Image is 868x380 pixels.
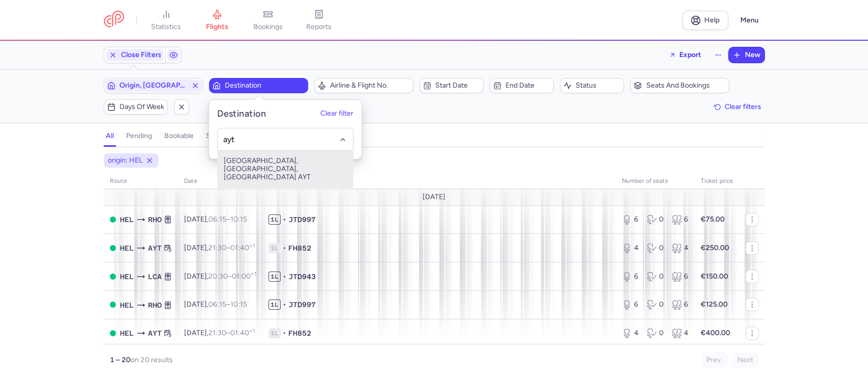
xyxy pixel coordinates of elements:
[701,329,730,337] strong: €400.00
[141,9,192,32] a: statistics
[208,243,226,252] time: 21:30
[306,22,332,32] span: reports
[230,243,255,252] time: 01:40
[268,300,281,310] span: 1L
[647,243,664,253] div: 0
[208,329,226,337] time: 21:30
[616,174,695,189] th: number of seats
[110,245,116,251] span: OPEN
[120,214,134,225] span: Helsinki-vantaa, Helsinki, Finland
[106,131,114,141] h4: all
[208,300,226,309] time: 06:15
[288,272,316,282] span: JTD943
[672,300,689,310] div: 6
[120,242,134,254] span: Helsinki-vantaa, Helsinki, Finland
[184,300,247,309] span: [DATE],
[104,47,165,63] button: Close Filters
[120,300,134,311] span: Helsinki-vantaa, Helsinki, Finland
[110,356,131,364] strong: 1 – 20
[249,242,255,249] sup: +1
[647,272,664,282] div: 0
[288,214,316,225] span: JTD997
[268,243,281,253] span: 1L
[230,329,255,337] time: 01:40
[120,328,134,339] span: Helsinki-vantaa, Helsinki, Finland
[223,133,348,145] input: -searchbox
[729,47,764,63] button: New
[104,99,168,115] button: Days of week
[208,215,247,224] span: –
[253,22,283,32] span: bookings
[695,174,739,189] th: Ticket price
[505,82,550,90] span: End date
[208,272,256,281] span: –
[293,9,344,32] a: reports
[420,78,484,93] button: Start date
[682,11,728,30] a: Help
[283,300,286,310] span: •
[131,356,173,364] span: on 20 results
[217,108,266,120] h5: Destination
[148,242,162,254] span: Antalya, Antalya, Turkey
[283,243,286,253] span: •
[151,22,181,32] span: statistics
[490,78,554,93] button: End date
[206,22,228,32] span: flights
[701,300,728,309] strong: €125.00
[148,214,162,225] span: RHO
[647,300,664,310] div: 0
[230,300,247,309] time: 10:15
[268,272,281,282] span: 1L
[148,328,162,339] span: Antalya, Antalya, Turkey
[622,214,639,225] div: 6
[314,78,413,93] button: Airline & Flight No.
[119,82,187,90] span: Origin, [GEOGRAPHIC_DATA]
[701,352,728,368] button: Prev.
[225,82,305,90] span: Destination
[192,9,243,32] a: flights
[622,272,639,282] div: 6
[423,193,445,201] span: [DATE]
[120,271,134,282] span: Helsinki-vantaa, Helsinki, Finland
[662,47,708,63] button: Export
[126,131,152,141] h4: pending
[701,215,725,224] strong: €75.00
[288,300,316,310] span: JTD997
[283,328,286,338] span: •
[732,352,759,368] button: Next
[208,272,228,281] time: 20:30
[283,272,286,282] span: •
[243,9,293,32] a: bookings
[262,174,616,189] th: Flight number
[148,300,162,311] span: Diagoras, Ródos, Greece
[110,274,116,280] span: OPEN
[119,103,164,111] span: Days of week
[646,82,726,90] span: Seats and bookings
[249,328,255,334] sup: +1
[209,78,308,93] button: Destination
[232,272,256,281] time: 01:00
[184,215,247,224] span: [DATE],
[251,270,256,277] sup: +1
[288,328,311,338] span: FH852
[108,155,142,166] span: origin: HEL
[104,11,124,30] a: CitizenPlane red outlined logo
[672,243,689,253] div: 4
[734,11,765,30] button: Menu
[560,78,624,93] button: Status
[208,215,226,224] time: 06:15
[206,131,232,141] h4: sold out
[704,16,720,24] span: Help
[148,271,162,282] span: Larnaca, Larnaca, Cyprus
[208,300,247,309] span: –
[701,272,728,281] strong: €150.00
[178,174,262,189] th: date
[208,243,255,252] span: –
[288,243,311,253] span: FH852
[630,78,729,93] button: Seats and bookings
[283,214,286,225] span: •
[104,174,178,189] th: route
[121,51,162,59] span: Close Filters
[710,99,765,115] button: Clear filters
[647,328,664,338] div: 0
